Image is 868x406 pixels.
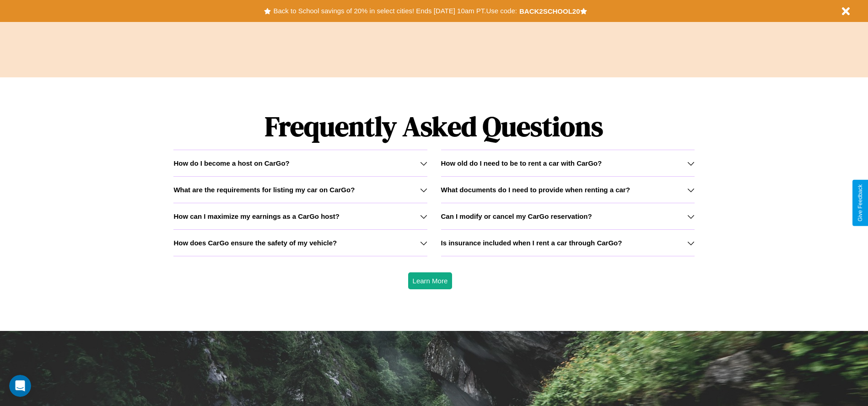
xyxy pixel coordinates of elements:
[173,186,355,194] h3: What are the requirements for listing my car on CarGo?
[271,5,519,17] button: Back to School savings of 20% in select cities! Ends [DATE] 10am PT.Use code:
[441,239,622,247] h3: Is insurance included when I rent a car through CarGo?
[441,159,602,167] h3: How old do I need to be to rent a car with CarGo?
[173,103,694,150] h1: Frequently Asked Questions
[9,375,31,397] iframe: Intercom live chat
[519,7,580,15] b: BACK2SCHOOL20
[173,239,337,247] h3: How does CarGo ensure the safety of my vehicle?
[173,212,340,220] h3: How can I maximize my earnings as a CarGo host?
[857,184,863,222] div: Give Feedback
[173,159,289,167] h3: How do I become a host on CarGo?
[441,186,630,194] h3: What documents do I need to provide when renting a car?
[441,212,592,220] h3: Can I modify or cancel my CarGo reservation?
[408,272,453,289] button: Learn More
